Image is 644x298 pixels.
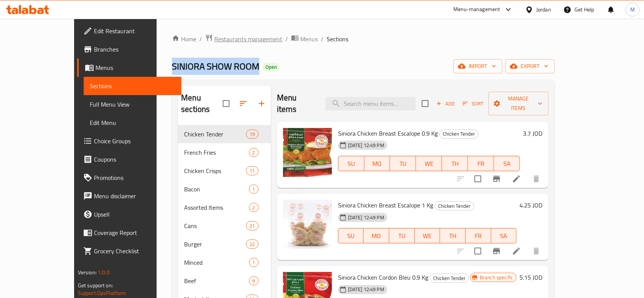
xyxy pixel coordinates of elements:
span: Get support on: [78,280,113,290]
span: import [460,62,496,71]
div: Bacon1 [178,180,271,198]
button: SU [338,228,364,243]
a: Sections [84,77,182,95]
li: / [285,34,288,44]
span: Minced [184,258,249,267]
li: / [321,34,324,44]
div: Chicken Tender [439,130,479,139]
span: Select to update [470,171,486,187]
span: Edit Menu [90,118,176,127]
span: SU [341,158,361,169]
button: SA [491,228,517,243]
a: Branches [77,40,182,58]
span: [DATE] 12:49 PM [345,214,387,221]
h6: 3.7 JOD [523,128,542,139]
span: Open [262,64,280,70]
span: TU [392,230,412,241]
span: Menus [95,63,176,72]
a: Support.OpsPlatform [78,288,126,298]
span: TH [443,230,463,241]
a: Edit Menu [84,113,182,132]
button: SA [494,156,520,171]
span: MO [367,158,387,169]
div: items [249,276,259,285]
button: import [453,59,502,73]
div: items [249,185,259,194]
span: Select to update [470,243,486,259]
span: 2 [249,149,258,156]
span: Promotions [94,173,176,182]
span: Sections [90,81,176,91]
a: Home [172,34,196,44]
span: SU [341,230,361,241]
input: search [325,97,416,110]
span: Chicken Tender [184,130,246,139]
span: MO [367,230,386,241]
div: Minced1 [178,253,271,272]
div: items [246,240,258,249]
div: Beef9 [178,272,271,290]
button: delete [527,242,545,260]
div: items [246,221,258,230]
div: Chicken Crisps11 [178,162,271,180]
span: Siniora Chicken Cordon Bleu 0.9 Kg [338,272,428,283]
button: WE [415,228,440,243]
span: Edit Restaurant [94,26,176,36]
span: Sort [463,99,484,108]
span: SINIORA SHOW ROOM [172,58,259,75]
span: Coupons [94,155,176,164]
button: TH [440,228,466,243]
div: Chicken Tender [435,201,474,211]
a: Menu disclaimer [77,187,182,205]
nav: breadcrumb [172,34,555,44]
a: Promotions [77,168,182,187]
span: Grocery Checklist [94,246,176,256]
span: Branch specific [477,274,516,281]
span: Bacon [184,185,249,194]
a: Full Menu View [84,95,182,113]
span: 11 [246,167,258,175]
div: Burger22 [178,235,271,253]
span: Menu disclaimer [94,191,176,201]
span: Cans [184,221,246,230]
button: Branch-specific-item [487,242,506,260]
button: Add [433,98,458,110]
span: [DATE] 12:49 PM [345,142,387,149]
span: TH [445,158,465,169]
a: Choice Groups [77,132,182,150]
span: Sections [327,34,348,44]
h2: Menu sections [181,92,223,115]
div: French Fries2 [178,143,271,162]
span: Beef [184,276,249,285]
a: Coverage Report [77,223,182,242]
button: export [505,59,555,73]
div: items [249,203,259,212]
span: Siniora Chicken Breast Escalope 0.9 Kg [338,128,438,139]
a: Menus [291,34,318,44]
span: Siniora Chicken Breast Escalope 1 Kg [338,199,433,211]
span: Add [435,99,456,108]
div: Open [262,63,280,72]
div: items [249,258,259,267]
span: WE [419,158,439,169]
a: Edit menu item [512,174,521,183]
div: Cans21 [178,217,271,235]
span: TU [393,158,413,169]
span: Coverage Report [94,228,176,237]
a: Restaurants management [205,34,282,44]
span: 2 [249,204,258,211]
span: Choice Groups [94,136,176,146]
div: Menu-management [453,5,500,14]
span: 19 [246,131,258,138]
a: Upsell [77,205,182,223]
button: TU [390,156,416,171]
span: French Fries [184,148,249,157]
span: Assorted Items [184,203,249,212]
h2: Menu items [277,92,316,115]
